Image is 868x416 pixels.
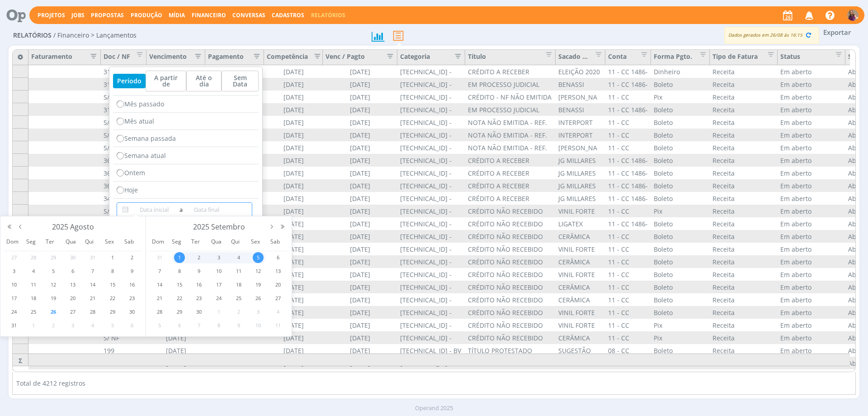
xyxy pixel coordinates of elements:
div: [TECHNICAL_ID] - FEE [397,103,465,116]
div: Competência [267,52,320,64]
button: Projetos [35,12,68,19]
div: [DATE] [323,344,397,357]
div: [DATE] [323,103,397,116]
div: Vencimento [149,52,202,64]
span: Relatórios [13,32,52,39]
div: [TECHNICAL_ID] - Marketing Digital [397,255,465,268]
div: CERÂMICA [PERSON_NAME] LTDA [556,331,605,344]
button: Editar filtro para Coluna Título [540,52,552,60]
div: [DATE] [264,65,323,78]
div: [TECHNICAL_ID] - Marketing Digital [397,243,465,255]
button: Propostas [88,12,127,19]
button: Financeiro [189,12,229,19]
div: 11 - CC 1486-9 - [GEOGRAPHIC_DATA] [605,103,651,116]
div: 11 - CC 46458-5 - [GEOGRAPHIC_DATA] [605,141,651,154]
div: Receita [710,268,778,281]
div: Boleto [651,268,710,281]
div: Receita [710,306,778,319]
div: [DATE] [323,255,397,268]
div: Receita [710,293,778,306]
div: Em aberto [778,369,845,382]
div: VINIL FORTE COMÉRCIO DE PISOS VINÍLICOS LTDA [556,205,605,217]
div: Receita [710,243,778,255]
div: [DATE] [323,268,397,281]
div: Em aberto [778,129,845,141]
div: [TECHNICAL_ID] - FEE [397,116,465,129]
button: Editar filtro para Coluna Forma Pgto. [694,52,707,60]
div: JG MILLARES COMÉRCIO DE FRUTAS LTDA. [556,179,605,192]
div: Em aberto [778,293,845,306]
div: 11 - CC 46458-5 - [GEOGRAPHIC_DATA] [605,319,651,331]
div: Boleto [651,344,710,357]
div: [TECHNICAL_ID] - Marketing Digital [397,319,465,331]
a: Mídia [169,11,185,19]
div: [PERSON_NAME] [556,91,605,103]
div: [DATE] [264,141,323,154]
div: Dados gerados em 26/08 às 16:15 [724,27,819,44]
div: CERÂMICA [PERSON_NAME] LTDA [556,230,605,243]
button: Conversas [230,12,268,19]
div: [DATE] [264,281,323,293]
div: Boleto [651,306,710,319]
div: Receita [710,129,778,141]
div: Pix [651,331,710,344]
div: CRÉDITO A RECEBER [465,65,556,78]
div: Boleto [651,281,710,293]
div: 11 - CC 1486-9 - [GEOGRAPHIC_DATA] [605,179,651,192]
th: Sex [103,233,123,251]
div: JG MILLARES COMÉRCIO DE FRUTAS LTDA. [556,154,605,167]
th: Seg [24,233,44,251]
button: Editar filtro para Coluna Tipo de Fatura [762,52,774,60]
div: [TECHNICAL_ID] - Marketing Digital [397,154,465,167]
div: [TECHNICAL_ID] - FEE [397,167,465,179]
div: 11 - CC 46458-5 - [GEOGRAPHIC_DATA] [605,91,651,103]
div: [DATE] [264,344,323,357]
div: [DATE] [323,192,397,205]
div: Em aberto [778,167,845,179]
div: [DATE] [264,78,323,91]
div: Pagamento [208,52,261,64]
div: [DATE] [323,230,397,243]
div: NOTA NÃO EMITIDA - REF. ÚLTIMA PARCELA DO CANCELAMENTO [465,141,556,154]
div: 11 - CC 1486-9 - [GEOGRAPHIC_DATA] [605,217,651,230]
div: 11 - CC 46458-5 - [GEOGRAPHIC_DATA] [605,369,651,382]
div: 11 - CC 46458-5 - [GEOGRAPHIC_DATA] [605,281,651,293]
div: Receita [710,255,778,268]
div: [DATE] [264,192,323,205]
div: NOTA NÃO EMITIDA - REF. MÊS 06/2021 [465,129,556,141]
th: Qui [83,233,103,251]
div: ELEIÇÃO 2020 - [PERSON_NAME] PREFEITO [556,65,605,78]
div: [DATE] [323,293,397,306]
div: Ontem [113,164,259,182]
div: CRÉDITO NÃO RECEBIDO [465,268,556,281]
th: Ter [43,233,63,251]
div: Receita [710,205,778,217]
div: [DATE] [323,243,397,255]
div: [TECHNICAL_ID] - Marketing Digital [397,306,465,319]
div: CRÉDITO NÃO RECEBIDO [465,293,556,306]
div: Em aberto [778,154,845,167]
a: Relatórios [311,11,345,19]
div: 08 - CC 20531-9 - [GEOGRAPHIC_DATA] [605,344,651,357]
span: a [177,204,184,215]
div: Boleto [651,103,710,116]
div: [DATE] [264,230,323,243]
div: [DATE] [264,306,323,319]
div: Boleto [651,78,710,91]
div: CRÉDITO A RECEBER [465,369,556,382]
div: Sacado / Cedente [556,50,605,65]
div: Em aberto [778,319,845,331]
div: Boleto [651,141,710,154]
div: 3672 [101,154,146,167]
span: / Financeiro > Lançamentos [53,32,137,39]
div: Boleto [651,192,710,205]
div: Pix [651,369,710,382]
div: EM PROCESSO JUDICIAL [465,103,556,116]
div: LIGATEX INDÚSTRIA E COMÉRCIO DE ARGAMASSA LTDA [556,217,605,230]
div: [TECHNICAL_ID] - Marketing Digital [397,268,465,281]
div: Dinheiro [651,65,710,78]
div: CRÉDITO NÃO RECEBIDO [465,243,556,255]
div: [DATE] [264,103,323,116]
div: Receita [710,154,778,167]
div: 11 - CC 1486-9 - [GEOGRAPHIC_DATA] [605,192,651,205]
